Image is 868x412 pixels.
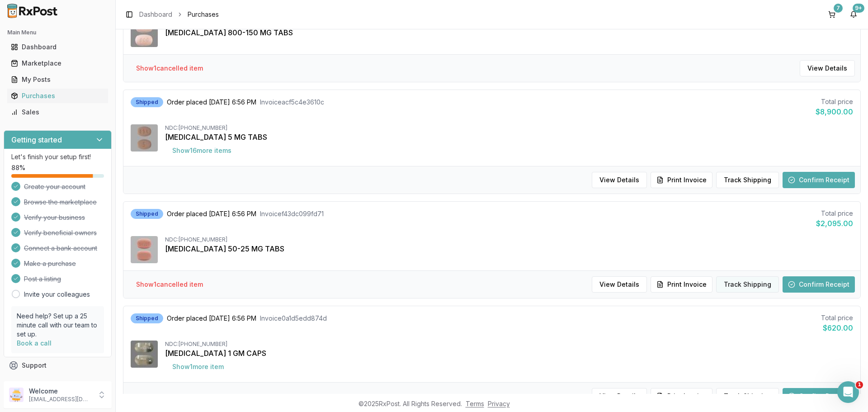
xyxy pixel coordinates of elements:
[9,388,24,402] img: User avatar
[165,132,853,142] div: [MEDICAL_DATA] 5 MG TABS
[260,98,324,107] span: Invoice acf5c4e3610c
[260,209,324,218] span: Invoice f43dc099fd71
[131,124,158,152] img: Eliquis 5 MG TABS
[167,98,256,107] span: Order placed [DATE] 6:56 PM
[24,213,85,222] span: Verify your business
[165,124,853,132] div: NDC: [PHONE_NUMBER]
[837,381,859,403] iframe: Intercom live chat
[651,388,712,404] button: Print Invoice
[188,10,219,19] span: Purchases
[24,290,90,299] a: Invite your colleagues
[7,29,108,36] h2: Main Menu
[167,314,256,323] span: Order placed [DATE] 6:56 PM
[24,259,76,268] span: Make a purchase
[24,182,85,191] span: Create your account
[592,276,647,293] button: View Details
[816,97,853,106] div: Total price
[4,56,112,71] button: Marketplace
[131,341,158,368] img: Vascepa 1 GM CAPS
[7,39,108,55] a: Dashboard
[821,313,853,322] div: Total price
[165,142,239,159] button: Show16more items
[716,276,779,293] button: Track Shipping
[853,4,864,13] div: 9+
[816,218,853,229] div: $2,095.00
[167,209,256,218] span: Order placed [DATE] 6:56 PM
[165,359,231,375] button: Show1more item
[716,172,779,188] button: Track Shipping
[129,60,210,76] button: Show1cancelled item
[260,314,327,323] span: Invoice 0a1d5edd874d
[139,10,172,19] a: Dashboard
[17,339,52,347] a: Book a call
[7,55,108,71] a: Marketplace
[466,400,484,407] a: Terms
[4,4,61,18] img: RxPost Logo
[783,172,855,188] button: Confirm Receipt
[11,91,104,100] div: Purchases
[11,152,104,161] p: Let's finish your setup first!
[11,59,104,68] div: Marketplace
[816,106,853,117] div: $8,900.00
[7,71,108,88] a: My Posts
[24,275,61,284] span: Post a listing
[592,388,647,404] button: View Details
[651,276,712,293] button: Print Invoice
[834,4,843,13] div: 7
[11,43,104,52] div: Dashboard
[11,108,104,117] div: Sales
[592,172,647,188] button: View Details
[800,60,855,76] button: View Details
[816,209,853,218] div: Total price
[7,88,108,104] a: Purchases
[11,163,25,172] span: 88 %
[131,209,163,219] div: Shipped
[24,198,97,207] span: Browse the marketplace
[165,236,853,243] div: NDC: [PHONE_NUMBER]
[4,89,112,103] button: Purchases
[7,104,108,120] a: Sales
[488,400,510,407] a: Privacy
[29,387,92,396] p: Welcome
[165,27,853,38] div: [MEDICAL_DATA] 800-150 MG TABS
[825,7,839,22] button: 7
[4,72,112,87] button: My Posts
[11,75,104,84] div: My Posts
[716,388,779,404] button: Track Shipping
[129,276,210,293] button: Show1cancelled item
[4,40,112,54] button: Dashboard
[651,172,712,188] button: Print Invoice
[131,313,163,323] div: Shipped
[165,243,853,254] div: [MEDICAL_DATA] 50-25 MG TABS
[4,374,112,390] button: Feedback
[131,97,163,107] div: Shipped
[24,228,97,237] span: Verify beneficial owners
[24,244,97,253] span: Connect a bank account
[131,236,158,263] img: Juluca 50-25 MG TABS
[139,10,219,19] nav: breadcrumb
[4,357,112,374] button: Support
[821,322,853,333] div: $620.00
[4,105,112,119] button: Sales
[29,396,92,403] p: [EMAIL_ADDRESS][DOMAIN_NAME]
[846,7,861,22] button: 9+
[11,134,62,145] h3: Getting started
[131,20,158,47] img: Prezcobix 800-150 MG TABS
[783,388,855,404] button: Confirm Receipt
[17,312,99,339] p: Need help? Set up a 25 minute call with our team to set up.
[22,377,52,386] span: Feedback
[165,348,853,359] div: [MEDICAL_DATA] 1 GM CAPS
[783,276,855,293] button: Confirm Receipt
[165,341,853,348] div: NDC: [PHONE_NUMBER]
[856,381,863,388] span: 1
